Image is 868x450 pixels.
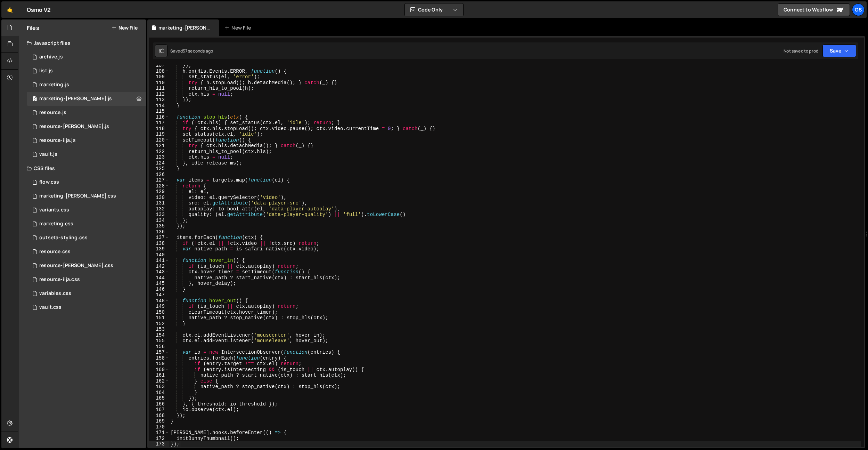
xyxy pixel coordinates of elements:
[39,193,116,199] div: marketing-[PERSON_NAME].css
[27,300,146,314] div: 16596/45153.css
[149,177,169,183] div: 127
[27,92,146,106] div: 16596/45424.js
[149,63,169,69] div: 107
[149,372,169,378] div: 161
[183,48,213,54] div: 57 seconds ago
[27,273,146,287] div: 16596/46198.css
[149,327,169,332] div: 153
[39,179,59,185] div: flow.css
[27,203,146,217] div: 16596/45511.css
[27,6,51,14] div: Osmo V2
[149,74,169,80] div: 109
[27,287,146,300] div: 16596/45154.css
[149,258,169,264] div: 141
[27,106,146,120] div: 16596/46183.js
[39,221,73,227] div: marketing.css
[39,96,112,102] div: marketing-[PERSON_NAME].js
[149,103,169,109] div: 114
[27,24,39,32] h2: Files
[149,149,169,155] div: 122
[149,166,169,172] div: 125
[39,235,88,241] div: outseta-styling.css
[149,355,169,361] div: 158
[149,413,169,419] div: 168
[27,231,146,245] div: 16596/45156.css
[39,207,69,213] div: variants.css
[149,349,169,355] div: 157
[149,200,169,206] div: 131
[18,161,146,175] div: CSS files
[149,418,169,424] div: 169
[149,395,169,401] div: 165
[39,54,63,60] div: archive.js
[149,91,169,97] div: 112
[149,378,169,384] div: 162
[822,45,856,57] button: Save
[39,249,71,255] div: resource.css
[27,217,146,231] div: 16596/45446.css
[149,143,169,149] div: 121
[149,264,169,270] div: 142
[149,137,169,143] div: 120
[27,50,146,64] div: 16596/46210.js
[149,441,169,447] div: 173
[149,430,169,436] div: 171
[149,195,169,201] div: 130
[27,245,146,259] div: 16596/46199.css
[39,290,71,297] div: variables.css
[149,69,169,74] div: 108
[149,436,169,442] div: 172
[149,183,169,189] div: 128
[39,68,53,74] div: list.js
[39,123,109,130] div: resource-[PERSON_NAME].js
[149,321,169,327] div: 152
[149,252,169,258] div: 140
[149,338,169,344] div: 155
[149,269,169,275] div: 143
[149,241,169,247] div: 138
[39,82,69,88] div: marketing.js
[778,3,850,16] a: Connect to Webflow
[170,48,213,54] div: Saved
[149,109,169,114] div: 115
[149,367,169,373] div: 160
[27,189,146,203] div: 16596/46284.css
[39,137,76,144] div: resource-ilja.js
[149,332,169,338] div: 154
[149,206,169,212] div: 132
[27,259,146,273] div: 16596/46196.css
[852,3,865,16] a: Os
[149,97,169,103] div: 113
[149,310,169,315] div: 150
[149,126,169,132] div: 118
[149,315,169,321] div: 151
[149,218,169,224] div: 134
[112,25,138,31] button: New File
[405,3,463,16] button: Code Only
[158,24,211,31] div: marketing-[PERSON_NAME].js
[18,36,146,50] div: Javascript files
[149,229,169,235] div: 136
[149,298,169,304] div: 148
[224,24,254,31] div: New File
[149,344,169,350] div: 156
[149,246,169,252] div: 139
[149,86,169,91] div: 111
[149,189,169,195] div: 129
[39,276,80,283] div: resource-ilja.css
[149,407,169,413] div: 167
[149,154,169,160] div: 123
[27,134,146,147] div: 16596/46195.js
[27,120,146,134] div: 16596/46194.js
[33,97,37,102] span: 0
[784,48,818,54] div: Not saved to prod
[149,131,169,137] div: 119
[149,160,169,166] div: 124
[149,304,169,310] div: 149
[27,64,146,78] div: 16596/45151.js
[149,292,169,298] div: 147
[39,151,57,158] div: vault.js
[149,401,169,407] div: 166
[149,114,169,120] div: 116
